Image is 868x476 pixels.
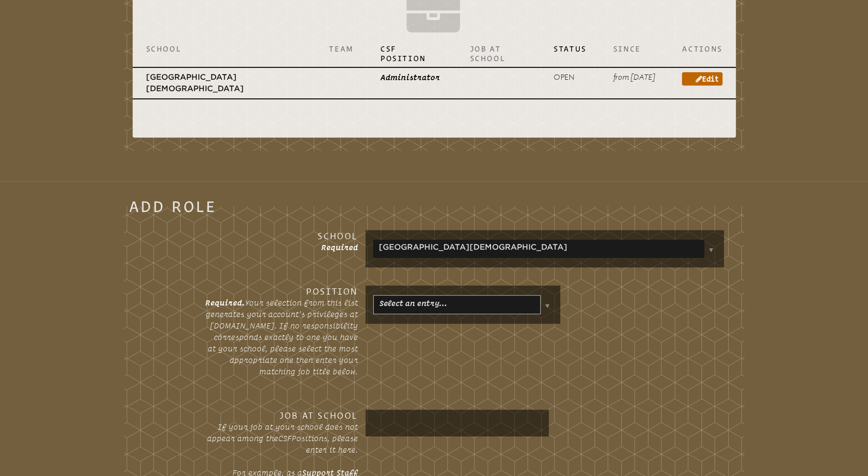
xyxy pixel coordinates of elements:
[321,243,358,252] span: Required
[375,240,567,255] a: [GEOGRAPHIC_DATA][DEMOGRAPHIC_DATA]
[554,72,586,83] p: open
[278,434,292,443] span: CSF
[682,44,722,53] p: Actions
[129,201,217,212] legend: Add Role
[470,44,527,63] p: Job at School
[329,44,353,53] p: Team
[380,72,443,83] p: Administrator
[205,410,358,421] h3: Job at School
[205,286,358,297] h3: Position
[613,72,656,83] p: from [DATE]
[682,72,722,85] a: Edit
[376,296,447,311] a: Select an entry…
[205,297,358,377] p: Your selection from this list generates your account’s privileges at [DOMAIN_NAME]. If no respons...
[554,44,586,53] p: Status
[146,72,303,95] p: [GEOGRAPHIC_DATA][DEMOGRAPHIC_DATA]
[613,44,656,53] p: Since
[380,44,443,63] p: CSF Position
[205,298,245,307] span: Required.
[205,230,358,242] h3: School
[146,44,303,53] p: School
